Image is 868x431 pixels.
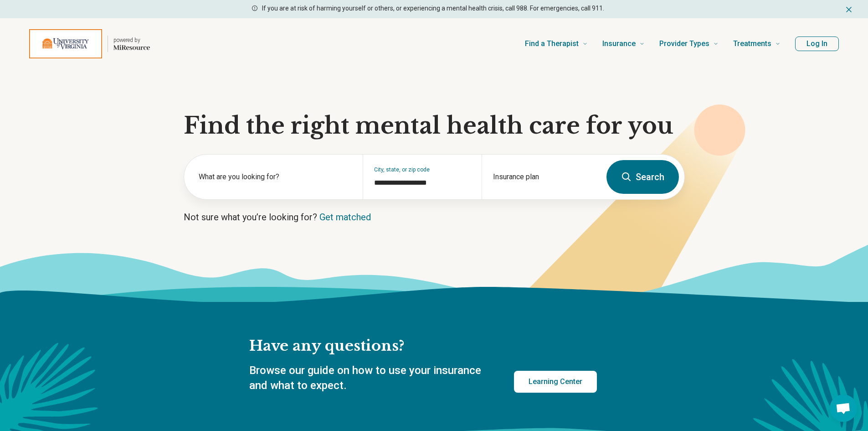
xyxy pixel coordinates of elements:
a: Get matched [319,212,371,223]
div: Open chat [830,395,857,422]
a: Find a Therapist [525,26,588,62]
p: powered by [113,36,150,44]
button: Search [606,160,679,194]
p: Browse our guide on how to use your insurance and what to expect. [249,363,492,394]
button: Dismiss [844,4,853,15]
span: Insurance [602,37,636,50]
a: Insurance [602,26,645,62]
a: Learning Center [514,371,597,393]
a: Provider Types [659,26,719,62]
label: What are you looking for? [199,171,352,182]
button: Log In [795,36,839,51]
span: Find a Therapist [525,37,579,50]
span: Treatments [733,37,771,50]
a: Home page [29,29,150,58]
p: Not sure what you’re looking for? [184,211,685,223]
h2: Have any questions? [249,337,597,356]
span: Provider Types [659,37,709,50]
a: Treatments [733,26,781,62]
h1: Find the right mental health care for you [184,112,685,140]
p: If you are at risk of harming yourself or others, or experiencing a mental health crisis, call 98... [262,4,604,13]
